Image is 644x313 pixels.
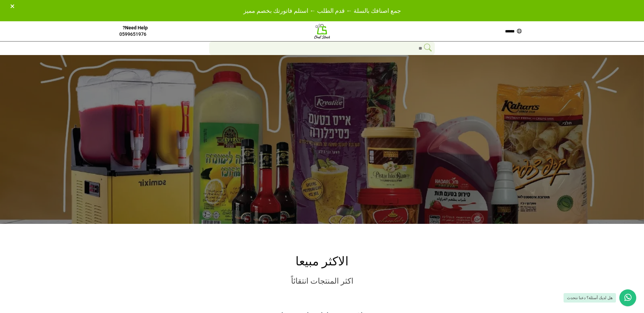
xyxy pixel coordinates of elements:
[123,25,148,31] a: Need Help?
[6,6,638,15] p: جمع اصنافك بالسلة ← قدم الطلب ← استلم فاتورتك بخصم مميز
[119,31,146,37] a: 0599651976
[314,23,331,40] img: LOGO
[121,276,523,287] p: اكثر المنتجات انتقائاً
[121,254,523,269] h2: الاكثر مبيعا
[564,293,616,303] div: هل لديك أسئلة؟ دعنا نتحدث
